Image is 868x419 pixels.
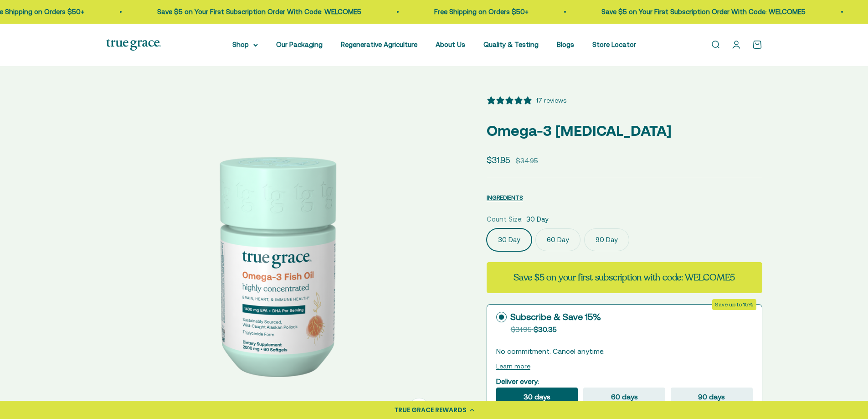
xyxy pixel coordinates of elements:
[487,194,523,201] span: INGREDIENTS
[157,6,361,17] p: Save $5 on Your First Subscription Order With Code: WELCOME5
[487,192,523,203] button: INGREDIENTS
[487,119,762,142] p: Omega-3 [MEDICAL_DATA]
[592,41,636,48] a: Store Locator
[601,6,806,17] p: Save $5 on Your First Subscription Order With Code: WELCOME5
[487,214,523,225] legend: Count Size:
[434,8,529,16] a: Free Shipping on Orders $50+
[487,153,510,167] sale-price: $31.95
[232,39,258,50] summary: Shop
[487,95,566,105] button: 5 stars, 17 ratings
[557,41,574,48] a: Blogs
[516,155,538,166] compare-at-price: $34.95
[276,41,323,48] a: Our Packaging
[483,41,539,48] a: Quality & Testing
[341,41,417,48] a: Regenerative Agriculture
[526,214,549,225] span: 30 Day
[514,271,735,284] strong: Save $5 on your first subscription with code: WELCOME5
[536,95,566,105] div: 17 reviews
[436,41,465,48] a: About Us
[394,405,467,415] div: TRUE GRACE REWARDS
